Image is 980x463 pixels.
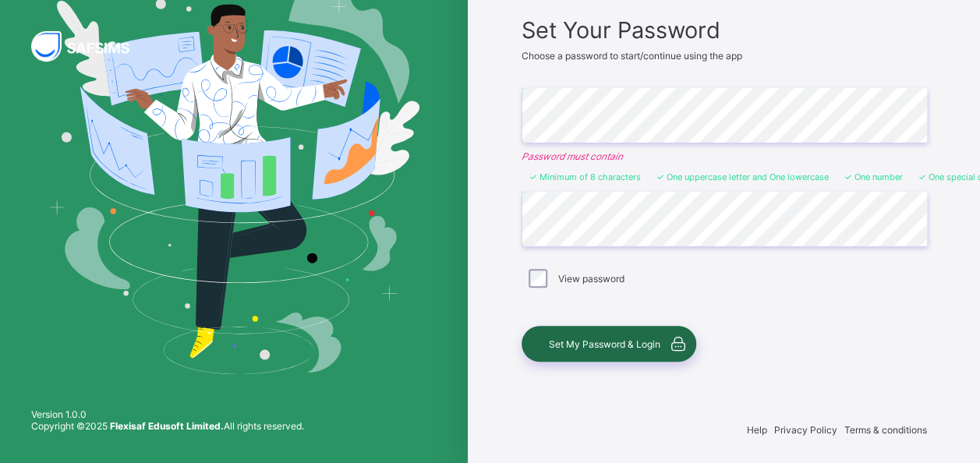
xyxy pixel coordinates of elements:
[522,16,927,44] span: Set Your Password
[522,50,742,62] span: Choose a password to start/continue using the app
[844,424,927,436] span: Terms & conditions
[31,31,148,62] img: SAFSIMS Logo
[774,424,837,436] span: Privacy Policy
[549,338,660,350] span: Set My Password & Login
[522,150,927,162] em: Password must contain
[110,420,224,432] strong: Flexisaf Edusoft Limited.
[31,420,304,432] span: Copyright © 2025 All rights reserved.
[844,171,903,182] li: One number
[747,424,767,436] span: Help
[558,273,624,285] label: View password
[31,408,304,420] span: Version 1.0.0
[529,171,641,182] li: Minimum of 8 characters
[656,171,829,182] li: One uppercase letter and One lowercase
